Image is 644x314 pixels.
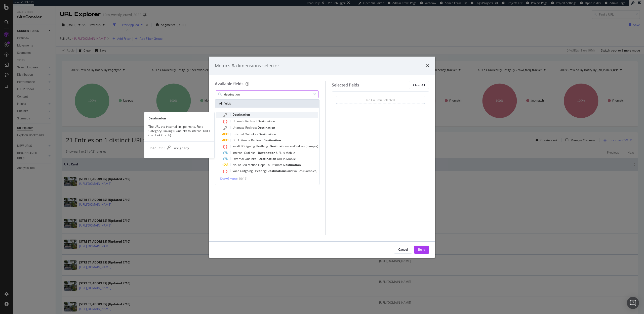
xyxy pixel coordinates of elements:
span: Hreflang: [254,169,267,173]
button: Clear All [409,81,429,89]
div: Open Intercom Messenger [627,297,639,309]
div: Metrics & dimensions selector [215,63,279,69]
span: No. [232,163,238,167]
span: and [290,144,296,148]
span: Redirect [245,125,258,130]
span: Destination [258,151,276,155]
span: Is [283,151,286,155]
span: Hreflang: [256,144,270,148]
span: Outlinks [245,157,257,161]
span: Destination [263,138,281,142]
span: and [287,169,293,173]
div: Available fields [215,81,244,86]
span: - [257,132,259,136]
span: URL [277,157,283,161]
span: Destination [258,119,275,123]
span: Hops [258,163,266,167]
span: Valid [232,169,240,173]
span: Outgoing [242,144,256,148]
span: - [256,151,258,155]
div: All fields [215,100,319,108]
input: Search by field name [224,91,311,98]
span: Outlinks [244,151,256,155]
span: Redirection [242,163,258,167]
span: Destination [259,132,276,136]
span: Redirect [245,119,258,123]
div: The URL the internal link points to. Field Category: Linking > Outlinks to Internal URLs (Full Li... [144,124,214,137]
div: Build [418,247,425,252]
span: (Samples) [303,169,317,173]
span: Ultimate [232,125,245,130]
div: Selected fields [332,82,359,88]
span: Ultimate [232,119,245,123]
span: To [266,163,270,167]
div: Cancel [398,247,408,252]
span: Values [296,144,306,148]
div: Clear All [413,83,425,87]
span: Diff [232,138,238,142]
span: - [257,157,259,161]
span: Destinations [267,169,287,173]
div: No Column Selected [366,98,395,102]
div: times [426,63,429,69]
span: Destinations [270,144,290,148]
span: Mobile [286,157,296,161]
span: Is [283,157,286,161]
span: Show 6 more [220,176,237,181]
span: Internal [232,151,244,155]
span: of [238,163,242,167]
span: External [232,132,245,136]
span: URL [276,151,283,155]
span: Destination [258,125,275,130]
div: modal [209,57,435,258]
span: (Sample) [306,144,318,148]
span: Mobile [286,151,295,155]
span: Ultimate [270,163,283,167]
span: Redirect [251,138,263,142]
span: Destination [283,163,301,167]
button: Cancel [394,246,412,254]
span: Ultimate [238,138,251,142]
span: Values [293,169,303,173]
span: External [232,157,245,161]
span: Outlinks [245,132,257,136]
div: Destination [144,116,214,120]
span: ( 10 / 16 ) [237,176,248,181]
span: Outgoing [240,169,254,173]
span: Invalid [232,144,242,148]
span: Destination [232,112,250,117]
span: Destination [259,157,277,161]
button: Build [414,246,429,254]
